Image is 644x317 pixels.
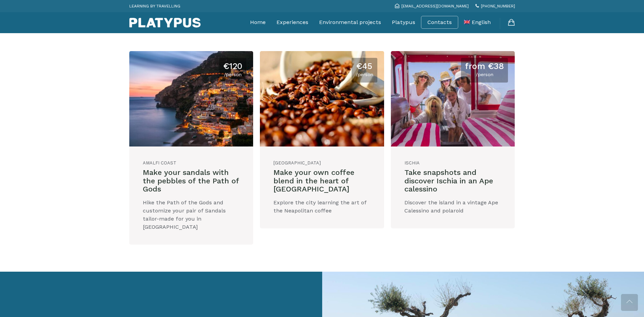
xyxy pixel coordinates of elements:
[475,4,515,8] a: [PHONE_NUMBER]
[427,19,452,26] a: Contacts
[276,14,308,31] a: Experiences
[464,14,491,31] a: English
[472,19,491,25] span: English
[481,4,515,8] span: [PHONE_NUMBER]
[395,4,469,8] a: [EMAIL_ADDRESS][DOMAIN_NAME]
[129,18,201,28] img: Platypus
[392,14,415,31] a: Platypus
[129,2,180,10] p: LEARNING BY TRAVELLING
[401,4,469,8] span: [EMAIL_ADDRESS][DOMAIN_NAME]
[319,14,381,31] a: Environmental projects
[250,14,266,31] a: Home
